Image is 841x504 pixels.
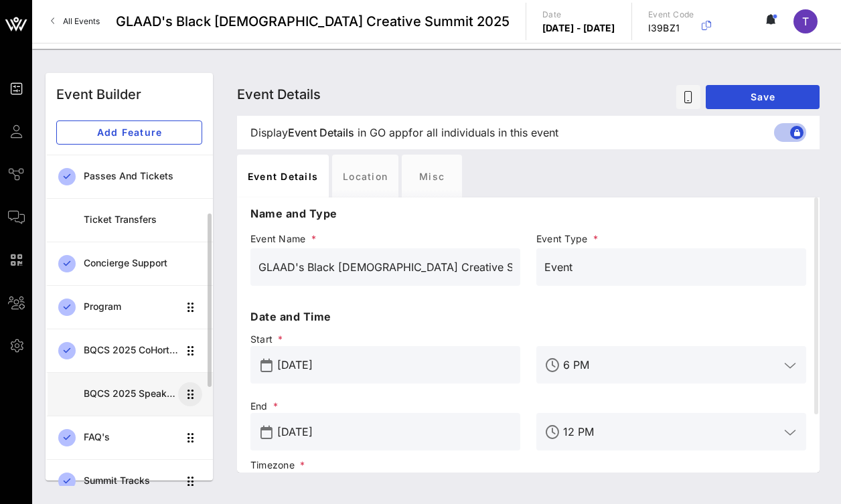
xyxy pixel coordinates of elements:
span: Add Feature [68,127,191,138]
button: prepend icon [260,359,273,372]
span: Start [250,333,520,346]
input: Event Name [258,256,512,278]
input: Start Time [563,354,779,375]
div: Concierge Support [84,258,202,269]
span: for all individuals in this event [408,124,558,141]
div: FAQ's [84,432,178,443]
div: BQCS 2025 Speaker Lineup [84,388,178,400]
span: T [802,15,809,28]
span: Timezone [250,458,806,472]
div: Summit Tracks [84,475,178,487]
a: BQCS 2025 Speaker Lineup [46,372,213,416]
button: prepend icon [260,426,273,439]
a: Ticket Transfers [46,198,213,242]
input: End Date [277,421,512,442]
span: Event Type [536,232,806,246]
a: BQCS 2025 CoHort Guestbook [46,329,213,372]
input: End Time [563,421,779,442]
p: Event Code [648,8,694,21]
p: [DATE] - [DATE] [542,21,615,35]
div: BQCS 2025 CoHort Guestbook [84,345,178,356]
div: Misc [402,155,462,197]
p: I39BZ1 [648,21,694,35]
div: Program [84,301,178,313]
p: Date and Time [250,309,806,325]
button: Save [706,85,820,109]
span: Save [716,91,809,102]
span: Event Details [237,86,321,102]
div: T [793,9,818,33]
a: Concierge Support [46,242,213,285]
span: End [250,400,520,413]
a: Summit Tracks [46,459,213,503]
a: Program [46,285,213,329]
div: Ticket Transfers [84,214,202,226]
input: Event Type [544,256,798,278]
span: All Events [63,16,100,26]
div: Event Details [237,155,329,197]
input: Start Date [277,354,512,375]
span: Event Name [250,232,520,246]
button: Add Feature [56,120,202,145]
div: Event Builder [56,84,141,104]
div: Passes and Tickets [84,171,202,182]
a: All Events [43,11,108,32]
div: Location [332,155,398,197]
span: Display in GO app [250,124,558,141]
a: FAQ's [46,416,213,459]
span: Event Details [288,124,354,141]
p: Date [542,8,615,21]
a: Passes and Tickets [46,155,213,198]
p: Name and Type [250,205,806,222]
span: GLAAD's Black [DEMOGRAPHIC_DATA] Creative Summit 2025 [116,11,510,31]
